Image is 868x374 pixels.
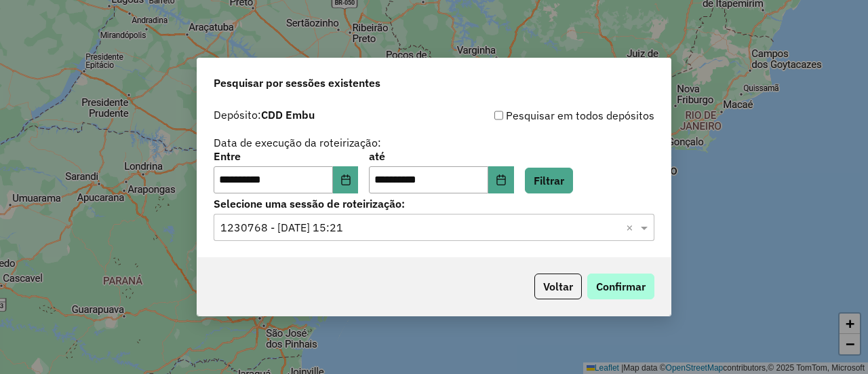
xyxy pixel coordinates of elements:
[488,166,514,193] button: Choose Date
[214,134,381,151] label: Data de execução da roteirização:
[587,274,654,299] button: Confirmar
[434,107,654,124] div: Pesquisar em todos depósitos
[261,108,315,121] strong: CDD Embu
[214,148,358,164] label: Entre
[214,75,380,91] span: Pesquisar por sessões existentes
[525,168,573,193] button: Filtrar
[534,274,582,299] button: Voltar
[333,166,359,193] button: Choose Date
[214,107,315,123] label: Depósito:
[369,148,513,164] label: até
[626,219,637,236] span: Clear all
[214,195,654,212] label: Selecione uma sessão de roteirização:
